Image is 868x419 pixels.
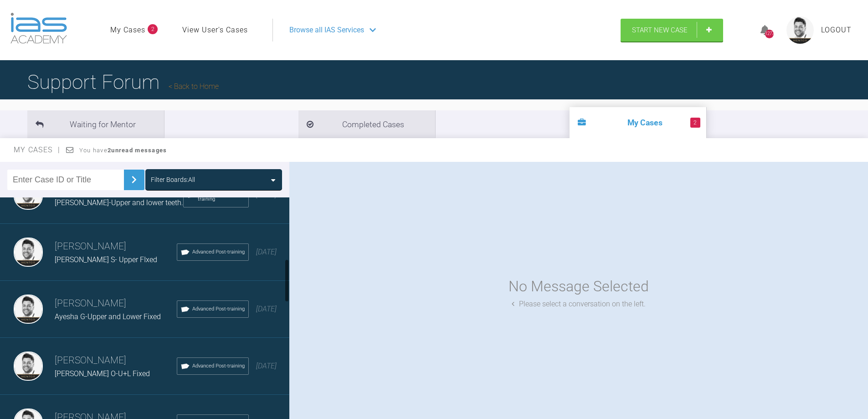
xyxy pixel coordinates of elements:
span: Ayesha G-Upper and Lower Fixed [55,312,161,321]
div: Please select a conversation on the left. [512,298,646,310]
img: Guy Wells [14,238,43,267]
span: [PERSON_NAME] S- Upper FIxed [55,255,157,264]
div: Filter Boards: All [151,175,195,185]
a: Logout [821,24,852,36]
span: My Cases [14,145,61,154]
img: profile.png [786,16,814,44]
span: Start New Case [632,26,688,34]
h3: [PERSON_NAME] [55,239,177,254]
img: chevronRight.28bd32b0.svg [127,172,141,187]
input: Enter Case ID or Title [7,170,124,190]
span: [DATE] [256,305,277,313]
span: 2 [148,24,158,34]
span: Advanced Post-training [192,305,245,313]
h3: [PERSON_NAME] [55,296,177,311]
a: Start New Case [621,19,723,41]
span: [PERSON_NAME] O-U+L Fixed [55,369,150,378]
h3: [PERSON_NAME] [55,353,177,368]
span: [DATE] [256,362,277,370]
span: Advanced Post-training [192,248,245,256]
a: View User's Cases [182,24,248,36]
span: You have [79,147,167,154]
a: My Cases [110,24,145,36]
span: [DATE] [256,248,277,256]
span: 2 [690,118,700,128]
div: No Message Selected [508,275,649,298]
li: Waiting for Mentor [27,110,164,138]
h1: Support Forum [27,66,219,98]
li: My Cases [570,107,706,138]
span: Advanced Post-training [192,362,245,370]
div: 1277 [765,30,774,38]
img: Guy Wells [14,352,43,381]
strong: 2 unread messages [108,147,167,154]
span: [PERSON_NAME]-Upper and lower teeth. [55,198,183,207]
li: Completed Cases [298,110,435,138]
img: logo-light.3e3ef733.png [10,13,67,44]
span: Browse all IAS Services [289,24,364,36]
a: Back to Home [169,82,219,91]
img: Guy Wells [14,295,43,324]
